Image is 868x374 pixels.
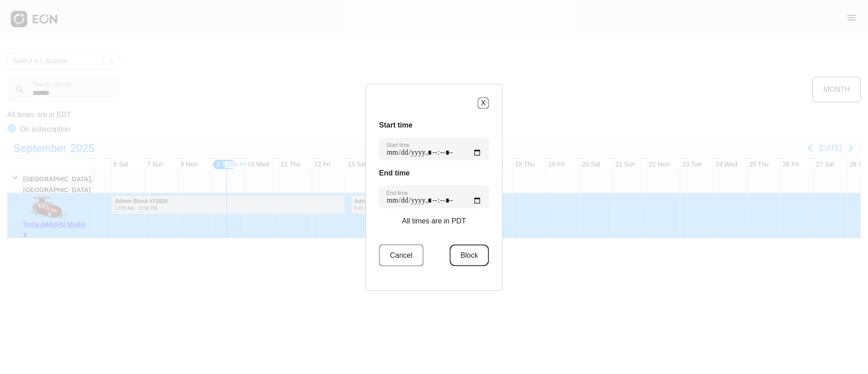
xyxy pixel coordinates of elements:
button: X [478,97,489,109]
h3: Start time [379,119,489,130]
label: End time [387,189,408,196]
label: Start time [387,141,410,148]
button: Block [449,244,489,266]
p: All times are in PDT [402,215,466,226]
button: Cancel [379,244,424,266]
h3: End time [379,167,489,178]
